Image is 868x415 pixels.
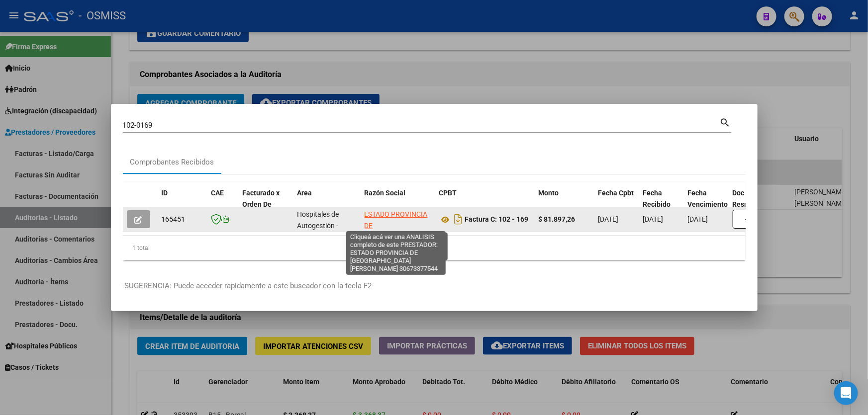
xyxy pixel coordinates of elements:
span: Fecha Recibido [643,189,671,208]
div: 30673377544 [365,209,431,230]
datatable-header-cell: Fecha Vencimiento [684,182,729,226]
div: 1 total [123,236,746,260]
span: CAE [211,189,224,197]
p: -SUGERENCIA: Puede acceder rapidamente a este buscador con la tecla F2- [123,280,746,292]
i: Descargar documento [452,211,465,227]
span: [DATE] [643,215,664,223]
span: Area [297,189,312,197]
div: 165451 [162,214,203,225]
span: Fecha Cpbt [598,189,634,197]
span: Doc Respaldatoria [733,189,777,208]
span: Monto [539,189,559,197]
datatable-header-cell: Fecha Recibido [639,182,684,226]
datatable-header-cell: Facturado x Orden De [239,182,293,226]
datatable-header-cell: Area [293,182,361,226]
div: Comprobantes Recibidos [130,157,214,168]
span: CPBT [439,189,457,197]
mat-icon: search [720,116,731,128]
span: [DATE] [688,215,708,223]
span: Razón Social [365,189,406,197]
strong: $ 81.897,26 [539,215,576,223]
datatable-header-cell: CPBT [435,182,535,226]
div: Open Intercom Messenger [834,381,858,405]
span: Hospitales de Autogestión - Afiliaciones [297,210,339,241]
datatable-header-cell: CAE [207,182,239,226]
strong: Factura C: 102 - 169 [465,216,529,224]
span: ID [162,189,168,197]
datatable-header-cell: Doc Respaldatoria [729,182,788,226]
span: ESTADO PROVINCIA DE [GEOGRAPHIC_DATA][PERSON_NAME] [365,210,432,252]
span: Fecha Vencimiento [688,189,728,208]
span: Facturado x Orden De [243,189,280,208]
datatable-header-cell: ID [158,182,207,226]
datatable-header-cell: Fecha Cpbt [594,182,639,226]
datatable-header-cell: Razón Social [361,182,435,226]
datatable-header-cell: Monto [535,182,594,226]
span: [DATE] [598,215,619,223]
